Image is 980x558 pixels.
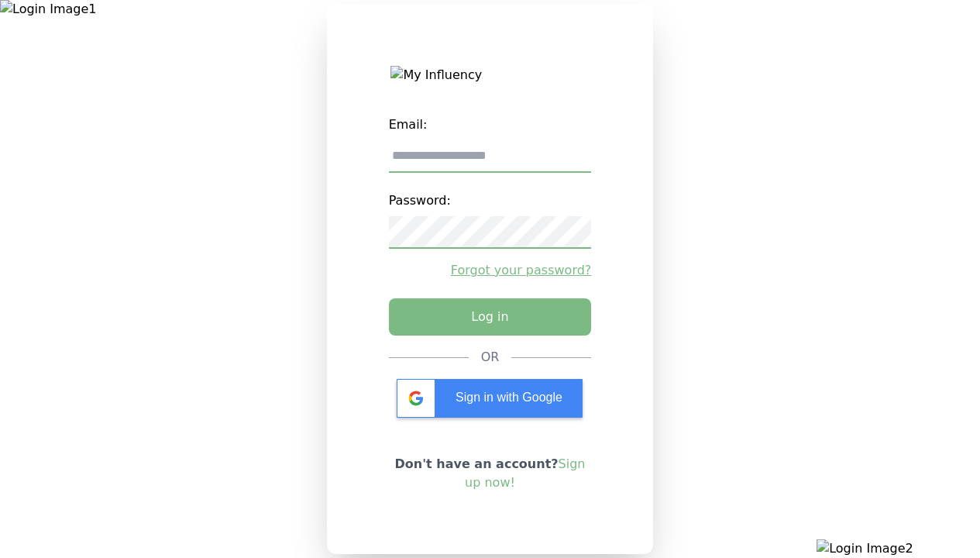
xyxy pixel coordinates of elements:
[456,391,562,404] span: Sign in with Google
[389,455,592,492] p: Don't have an account?
[389,298,592,336] button: Log in
[481,348,500,367] div: OR
[390,66,589,84] img: My Influency
[817,539,980,558] img: Login Image2
[389,109,592,140] label: Email:
[389,261,592,280] a: Forgot your password?
[389,185,592,216] label: Password:
[397,379,583,418] div: Sign in with Google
